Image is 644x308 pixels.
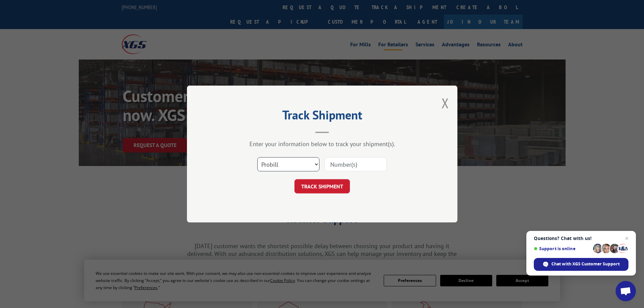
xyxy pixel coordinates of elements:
span: Chat with XGS Customer Support [551,261,620,267]
span: Questions? Chat with us! [534,236,628,241]
span: Chat with XGS Customer Support [534,258,628,271]
div: Enter your information below to track your shipment(s). [221,140,424,148]
button: Close modal [442,94,449,112]
span: Support is online [534,246,591,251]
h2: Track Shipment [221,110,424,123]
button: TRACK SHIPMENT [294,179,350,193]
input: Number(s) [325,157,387,171]
a: Open chat [616,281,636,301]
